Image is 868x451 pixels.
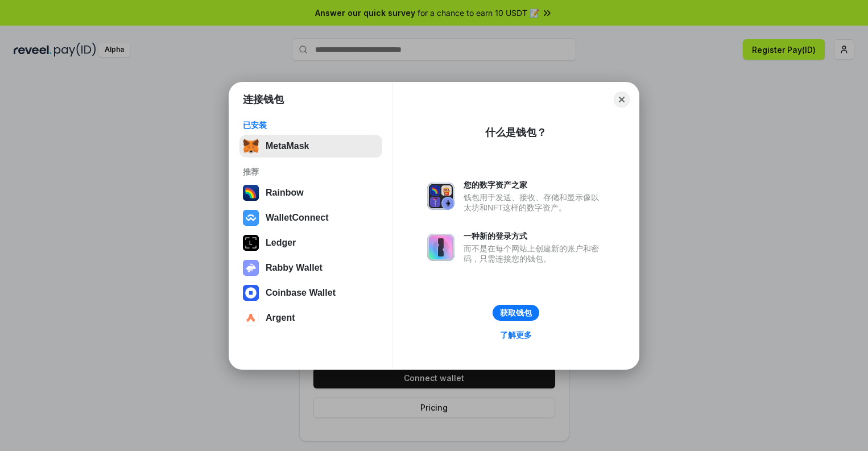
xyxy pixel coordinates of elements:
button: Coinbase Wallet [239,282,382,304]
img: svg+xml,%3Csvg%20xmlns%3D%22http%3A%2F%2Fwww.w3.org%2F2000%2Fsvg%22%20fill%3D%22none%22%20viewBox... [243,260,259,276]
div: 了解更多 [500,330,532,340]
img: svg+xml,%3Csvg%20width%3D%2228%22%20height%3D%2228%22%20viewBox%3D%220%200%2028%2028%22%20fill%3D... [243,285,259,301]
div: Rainbow [266,188,304,198]
div: Coinbase Wallet [266,288,336,298]
button: Rabby Wallet [239,256,382,279]
div: 推荐 [243,167,379,177]
div: 您的数字资产之家 [464,180,605,190]
button: Argent [239,307,382,329]
div: 什么是钱包？ [485,126,547,139]
img: svg+xml,%3Csvg%20xmlns%3D%22http%3A%2F%2Fwww.w3.org%2F2000%2Fsvg%22%20fill%3D%22none%22%20viewBox... [427,183,454,210]
div: 钱包用于发送、接收、存储和显示像以太坊和NFT这样的数字资产。 [464,192,605,213]
img: svg+xml,%3Csvg%20width%3D%22120%22%20height%3D%22120%22%20viewBox%3D%220%200%20120%20120%22%20fil... [243,185,259,201]
img: svg+xml,%3Csvg%20width%3D%2228%22%20height%3D%2228%22%20viewBox%3D%220%200%2028%2028%22%20fill%3D... [243,210,259,226]
button: Close [614,92,630,107]
img: svg+xml,%3Csvg%20xmlns%3D%22http%3A%2F%2Fwww.w3.org%2F2000%2Fsvg%22%20fill%3D%22none%22%20viewBox... [427,234,454,261]
img: svg+xml,%3Csvg%20fill%3D%22none%22%20height%3D%2233%22%20viewBox%3D%220%200%2035%2033%22%20width%... [243,138,259,154]
button: MetaMask [239,135,382,158]
img: svg+xml,%3Csvg%20width%3D%2228%22%20height%3D%2228%22%20viewBox%3D%220%200%2028%2028%22%20fill%3D... [243,310,259,326]
h1: 连接钱包 [243,93,284,106]
div: 已安装 [243,120,379,130]
div: 而不是在每个网站上创建新的账户和密码，只需连接您的钱包。 [464,243,605,264]
div: Argent [266,313,295,323]
div: MetaMask [266,141,309,151]
div: Rabby Wallet [266,263,323,273]
button: 获取钱包 [493,305,539,321]
div: Ledger [266,238,296,248]
button: WalletConnect [239,206,382,229]
img: svg+xml,%3Csvg%20xmlns%3D%22http%3A%2F%2Fwww.w3.org%2F2000%2Fsvg%22%20width%3D%2228%22%20height%3... [243,235,259,251]
button: Ledger [239,231,382,254]
div: 获取钱包 [500,308,532,318]
div: 一种新的登录方式 [464,231,605,241]
button: Rainbow [239,181,382,204]
a: 了解更多 [493,328,539,342]
div: WalletConnect [266,213,329,223]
